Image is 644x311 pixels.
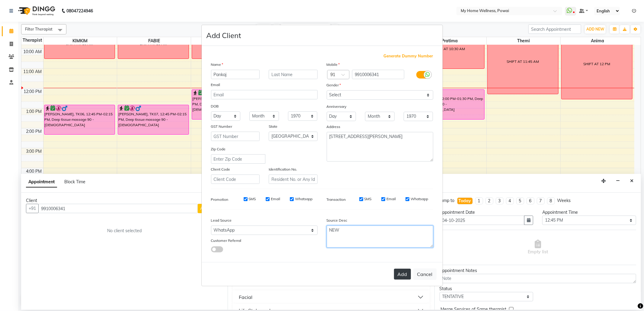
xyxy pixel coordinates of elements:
label: Anniversary [327,104,347,109]
label: Whatsapp [295,196,312,202]
button: Add [394,269,411,280]
input: Client Code [211,175,260,184]
input: First Name [211,70,260,79]
label: Gender [327,82,341,88]
label: Identification No. [269,167,297,172]
label: Email [386,196,396,202]
label: Promotion [211,197,229,202]
input: Mobile [352,70,404,79]
label: Name [211,62,223,67]
input: Resident No. or Any Id [269,175,318,184]
label: DOB [211,104,219,109]
input: GST Number [211,132,260,141]
label: Mobile [327,62,340,67]
label: SMS [249,196,256,202]
label: Email [211,82,220,88]
span: Generate Dummy Number [384,53,433,59]
label: Client Code [211,167,230,172]
label: Transaction [327,197,346,202]
label: Whatsapp [411,196,428,202]
h4: Add Client [207,30,241,41]
label: Customer Referral [211,238,242,243]
input: Email [211,90,318,99]
label: Email [271,196,280,202]
label: GST Number [211,124,232,129]
label: State [269,124,277,129]
button: Cancel [413,268,437,280]
label: Address [327,124,341,130]
input: Enter Zip Code [211,154,265,164]
label: SMS [364,196,372,202]
label: Source Desc [327,218,348,223]
input: Last Name [269,70,318,79]
label: Lead Source [211,218,232,223]
label: Zip Code [211,146,226,152]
